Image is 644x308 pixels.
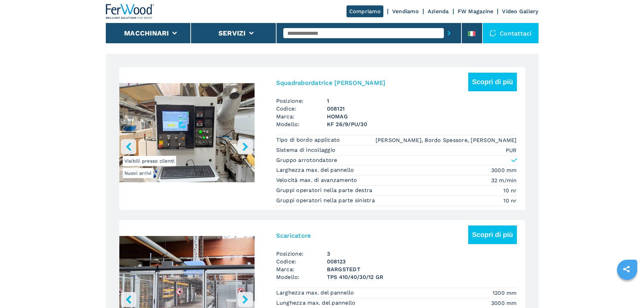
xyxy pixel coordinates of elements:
a: Video Gallery [502,8,538,15]
span: Marca: [276,265,327,273]
img: Contattaci [490,30,496,37]
p: Sistema di incollaggio [276,146,337,154]
span: Nuovi arrivi [123,168,153,178]
p: Larghezza max. del pannello [276,166,356,174]
span: 1 [327,97,517,105]
h3: KF 26/9/PU/30 [327,120,517,128]
p: Tipo di bordo applicato [276,136,342,144]
em: 32 m/min [491,176,517,184]
p: Larghezza max. del pannello [276,289,356,297]
button: left-button [121,292,136,307]
a: sharethis [618,261,635,278]
h3: 008121 [327,105,517,113]
button: Scopri di più [468,73,517,91]
span: Modello: [276,120,327,128]
button: left-button [121,139,136,154]
em: 3000 mm [491,166,517,174]
em: [PERSON_NAME], Bordo Spessore, [PERSON_NAME] [376,136,517,144]
img: Ferwood [106,4,154,19]
em: 3000 mm [491,299,517,307]
h3: 008123 [327,258,517,265]
p: Gruppi operatori nella parte sinistra [276,197,377,204]
p: Velocità max. di avanzamento [276,176,359,184]
em: PUR [506,146,517,154]
button: right-button [238,139,253,154]
em: 10 nr [503,187,517,194]
h3: TPS 410/40/30/12 GR [327,273,517,281]
button: right-button [238,292,253,307]
em: 10 nr [503,197,517,205]
button: submit-button [444,25,454,41]
p: Lunghezza max. del pannello [276,299,357,307]
a: Vendiamo [392,8,419,15]
span: Posizione: [276,97,327,105]
a: Azienda [428,8,449,15]
a: FW Magazine [458,8,494,15]
a: Compriamo [347,5,383,17]
div: Go to Slide 1 [119,71,255,235]
button: Scopri di più [468,226,517,244]
em: 1200 mm [493,289,517,297]
div: Contattaci [483,23,539,43]
iframe: Chat [615,278,639,303]
p: Gruppi operatori nella parte destra [276,187,374,194]
button: Servizi [218,29,246,37]
h3: HOMAG [327,113,517,120]
img: 8208b6f64fbf911b65bd2c80dc0c082c [119,71,255,197]
h3: Scaricatore [276,232,311,239]
p: Gruppo arrotondatore [276,157,337,164]
span: Codice: [276,105,327,113]
span: Modello: [276,273,327,281]
a: left-buttonright-buttonGo to Slide 1Go to Slide 2Go to Slide 3Go to Slide 4Go to Slide 5Go to Sli... [119,67,525,210]
span: Codice: [276,258,327,265]
button: Macchinari [124,29,169,37]
span: 3 [327,250,517,258]
h3: BARGSTEDT [327,265,517,273]
span: Posizione: [276,250,327,258]
span: Marca: [276,113,327,120]
h3: Squadrabordatrice [PERSON_NAME] [276,79,386,87]
span: Visibili presso clienti [123,156,176,166]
